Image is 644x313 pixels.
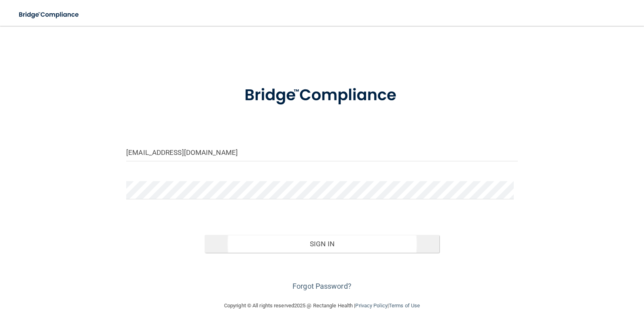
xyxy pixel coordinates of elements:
[355,302,387,309] a: Privacy Policy
[12,6,87,23] img: bridge_compliance_login_screen.278c3ca4.svg
[228,74,416,116] img: bridge_compliance_login_screen.278c3ca4.svg
[126,143,518,161] input: Email
[292,282,352,290] a: Forgot Password?
[205,235,440,253] button: Sign In
[389,302,420,309] a: Terms of Use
